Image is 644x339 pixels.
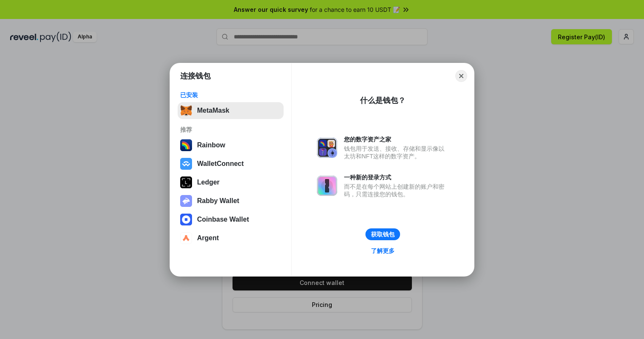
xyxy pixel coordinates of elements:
div: 已安装 [180,91,281,99]
div: Coinbase Wallet [197,216,249,223]
img: svg+xml,%3Csvg%20width%3D%2228%22%20height%3D%2228%22%20viewBox%3D%220%200%2028%2028%22%20fill%3D... [180,214,192,225]
div: 您的数字资产之家 [344,136,449,143]
div: Rainbow [197,141,225,149]
img: svg+xml,%3Csvg%20xmlns%3D%22http%3A%2F%2Fwww.w3.org%2F2000%2Fsvg%22%20width%3D%2228%22%20height%3... [180,176,192,188]
button: WalletConnect [178,155,284,172]
img: svg+xml,%3Csvg%20xmlns%3D%22http%3A%2F%2Fwww.w3.org%2F2000%2Fsvg%22%20fill%3D%22none%22%20viewBox... [180,195,192,207]
div: 推荐 [180,126,281,133]
a: 了解更多 [366,245,400,256]
div: WalletConnect [197,160,244,168]
button: Argent [178,230,284,247]
div: 一种新的登录方式 [344,174,449,181]
button: Ledger [178,174,284,191]
h1: 连接钱包 [180,71,211,81]
button: Close [455,70,467,82]
div: Ledger [197,179,219,186]
button: MetaMask [178,102,284,119]
img: svg+xml,%3Csvg%20xmlns%3D%22http%3A%2F%2Fwww.w3.org%2F2000%2Fsvg%22%20fill%3D%22none%22%20viewBox... [317,138,337,158]
div: 了解更多 [371,247,395,255]
div: 而不是在每个网站上创建新的账户和密码，只需连接您的钱包。 [344,183,449,198]
img: svg+xml,%3Csvg%20width%3D%2228%22%20height%3D%2228%22%20viewBox%3D%220%200%2028%2028%22%20fill%3D... [180,158,192,170]
button: 获取钱包 [365,228,400,240]
div: 获取钱包 [371,231,395,238]
img: svg+xml,%3Csvg%20xmlns%3D%22http%3A%2F%2Fwww.w3.org%2F2000%2Fsvg%22%20fill%3D%22none%22%20viewBox... [317,176,337,196]
button: Coinbase Wallet [178,211,284,228]
div: 什么是钱包？ [360,95,406,106]
div: 钱包用于发送、接收、存储和显示像以太坊和NFT这样的数字资产。 [344,145,449,160]
div: MetaMask [197,107,229,114]
button: Rabby Wallet [178,193,284,209]
img: svg+xml,%3Csvg%20fill%3D%22none%22%20height%3D%2233%22%20viewBox%3D%220%200%2035%2033%22%20width%... [180,105,192,117]
div: Argent [197,234,219,242]
img: svg+xml,%3Csvg%20width%3D%2228%22%20height%3D%2228%22%20viewBox%3D%220%200%2028%2028%22%20fill%3D... [180,232,192,244]
img: svg+xml,%3Csvg%20width%3D%22120%22%20height%3D%22120%22%20viewBox%3D%220%200%20120%20120%22%20fil... [180,139,192,151]
button: Rainbow [178,137,284,154]
div: Rabby Wallet [197,197,239,205]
